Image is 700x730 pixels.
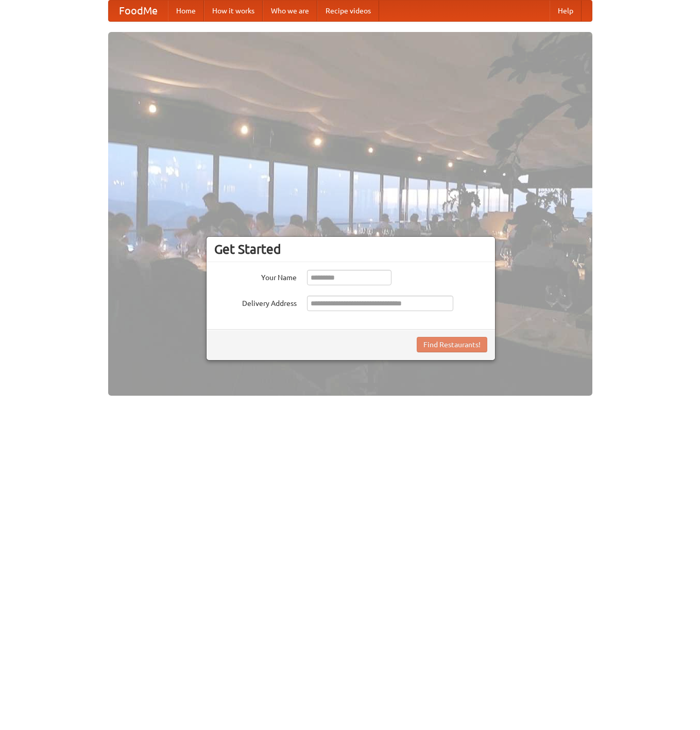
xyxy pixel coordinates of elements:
[214,296,297,309] label: Delivery Address
[550,1,582,21] a: Help
[417,337,487,352] button: Find Restaurants!
[214,241,487,257] h3: Get Started
[109,1,168,21] a: FoodMe
[204,1,263,21] a: How it works
[214,270,297,283] label: Your Name
[168,1,204,21] a: Home
[317,1,379,21] a: Recipe videos
[263,1,317,21] a: Who we are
